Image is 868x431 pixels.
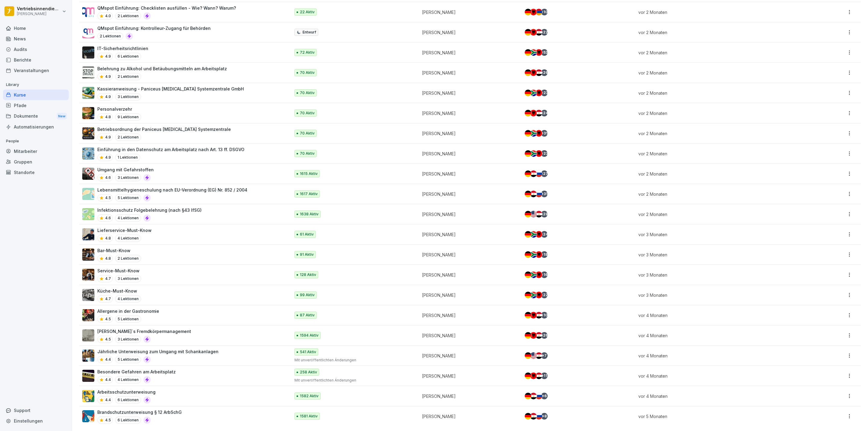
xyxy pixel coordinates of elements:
p: 258 Aktiv [300,369,317,375]
div: + 10 [541,312,548,318]
img: za.svg [530,231,537,238]
img: go3h116ncdze9n0ox8sjqyv9.png [82,26,94,38]
img: de.svg [525,9,531,15]
img: de.svg [525,231,531,238]
p: Umgang mit Gefahrstoffen [97,166,154,173]
p: Allergene in der Gastronomie [97,308,159,314]
p: [PERSON_NAME] [422,90,514,96]
p: 4.9 [105,135,111,140]
img: eg.svg [536,332,542,339]
p: vor 3 Monaten [638,231,797,238]
img: eg.svg [536,69,542,76]
p: 9 Lektionen [115,113,141,121]
img: za.svg [530,292,537,298]
div: New [57,113,67,120]
img: de.svg [525,271,531,278]
div: + 26 [541,69,548,76]
div: + 28 [541,211,548,217]
img: al.svg [536,292,542,298]
div: + 53 [541,49,548,56]
p: [PERSON_NAME] [422,231,514,238]
img: etou62n52bjq4b8bjpe35whp.png [82,350,94,362]
p: [PERSON_NAME] [422,272,514,278]
img: de.svg [525,211,531,217]
a: DokumenteNew [3,111,69,122]
p: vor 2 Monaten [638,191,797,197]
p: 70 Aktiv [300,110,315,116]
img: eg.svg [530,413,537,420]
p: 2 Lektionen [115,73,141,80]
div: + 26 [541,332,548,339]
p: 72 Aktiv [300,50,315,55]
img: de.svg [525,90,531,96]
a: Gruppen [3,157,69,167]
p: 2 Lektionen [97,33,123,40]
a: Audits [3,44,69,55]
p: 6 Lektionen [115,396,141,404]
img: eg.svg [530,191,537,197]
p: 5 Lektionen [115,194,141,201]
img: chcy4n51endi7ma8fmhszelz.png [82,67,94,79]
p: 4.0 [105,13,111,19]
img: de.svg [525,110,531,116]
p: [PERSON_NAME] [422,332,514,339]
p: 541 Aktiv [300,349,316,355]
p: 4.4 [105,397,111,403]
p: vor 3 Monaten [638,272,797,278]
img: kpon4nh320e9lf5mryu3zflh.png [82,269,94,281]
p: 70 Aktiv [300,131,315,136]
p: 3 Lektionen [115,93,141,100]
p: [PERSON_NAME] [422,49,514,56]
p: [PERSON_NAME] [422,413,514,420]
img: eg.svg [530,393,537,399]
img: al.svg [536,271,542,278]
img: hu6txd6pq7tal1w0hbosth6a.png [82,228,94,240]
img: de.svg [525,130,531,137]
p: Einführung in den Datenschutz am Arbeitsplatz nach Art. 13 ff. DSGVO [97,146,244,153]
img: eg.svg [536,29,542,36]
img: eg.svg [536,312,542,318]
img: eg.svg [536,352,542,359]
p: Entwurf [303,30,316,35]
p: 6 Lektionen [115,53,141,60]
p: 4.9 [105,94,111,100]
p: [PERSON_NAME] [422,171,514,177]
img: de.svg [525,251,531,258]
p: vor 2 Monaten [638,171,797,177]
img: b0iy7e1gfawqjs4nezxuanzk.png [82,410,94,422]
img: bgsrfyvhdm6180ponve2jajk.png [82,390,94,402]
img: de.svg [525,150,531,157]
p: Jährliche Unterweisung zum Umgang mit Schankanlagen [97,348,219,355]
a: News [3,33,69,44]
p: 91 Aktiv [300,252,314,257]
p: vor 2 Monaten [638,211,797,217]
img: za.svg [530,49,537,56]
img: de.svg [525,29,531,36]
a: Kurse [3,90,69,100]
div: Support [3,405,69,416]
img: al.svg [530,29,537,36]
p: 4.5 [105,316,111,322]
div: Dokumente [3,111,69,122]
p: 4.7 [105,296,111,302]
img: eg.svg [530,170,537,177]
div: + 27 [541,170,548,177]
img: al.svg [530,110,537,116]
img: al.svg [536,231,542,238]
p: [PERSON_NAME] [422,312,514,318]
p: People [3,136,69,146]
img: al.svg [536,49,542,56]
img: za.svg [530,251,537,258]
img: de.svg [525,332,531,339]
p: 4.7 [105,276,111,281]
p: [PERSON_NAME] [422,29,514,36]
div: Home [3,23,69,33]
p: vor 3 Monaten [638,292,797,298]
p: vor 4 Monaten [638,393,797,399]
p: Mit unveröffentlichten Änderungen [294,357,412,363]
p: 3 Lektionen [115,174,141,181]
div: + 11 [541,372,548,379]
div: + 22 [541,292,548,298]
